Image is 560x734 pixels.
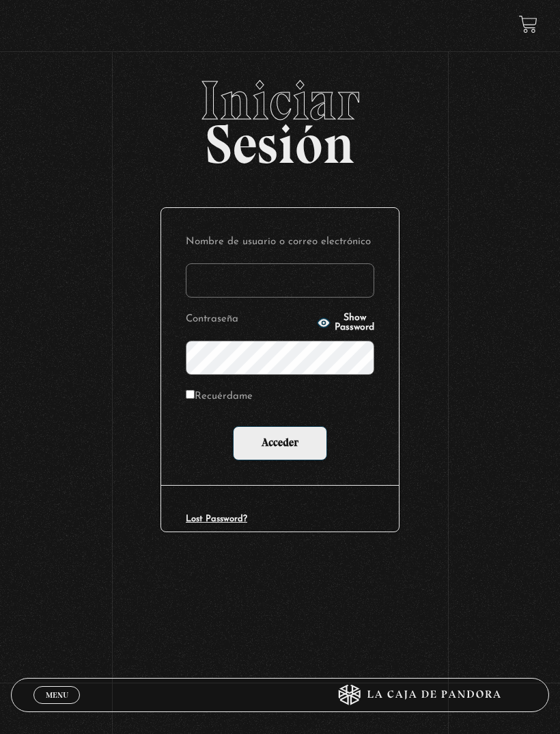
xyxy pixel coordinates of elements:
input: Recuérdame [186,390,195,399]
span: Show Password [335,313,374,332]
span: Iniciar [11,73,548,128]
a: Lost Password? [186,514,247,523]
input: Acceder [233,426,327,460]
button: Show Password [317,313,374,332]
span: Cerrar [41,703,73,712]
label: Recuérdame [186,387,253,407]
span: Menu [46,691,68,699]
h2: Sesión [11,73,548,161]
label: Contraseña [186,310,313,330]
a: View your shopping cart [519,14,537,33]
label: Nombre de usuario o correo electrónico [186,233,374,252]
